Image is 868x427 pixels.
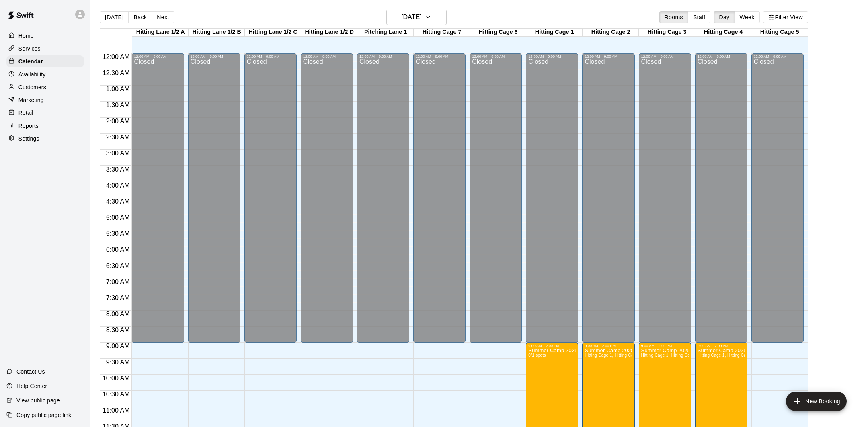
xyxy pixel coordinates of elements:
[104,359,132,366] span: 9:30 AM
[101,407,132,414] span: 11:00 AM
[128,11,152,23] button: Back
[245,29,301,36] div: Hitting Lane 1/2 C
[526,53,578,343] div: 12:00 AM – 9:00 AM: Closed
[247,59,294,345] div: Closed
[786,392,847,411] button: add
[641,59,689,345] div: Closed
[16,396,60,405] p: View public page
[16,411,71,419] p: Copy public page link
[585,59,632,345] div: Closed
[470,53,522,343] div: 12:00 AM – 9:00 AM: Closed
[104,182,132,189] span: 4:00 AM
[301,53,353,343] div: 12:00 AM – 9:00 AM: Closed
[639,29,695,36] div: Hitting Cage 3
[18,57,43,65] p: Calendar
[104,86,132,92] span: 1:00 AM
[6,107,84,119] a: Retail
[416,59,463,345] div: Closed
[585,353,702,358] span: Hitting Cage 1, Hitting Cage 2, Hitting Cage 3, Hitting Cage 4
[104,327,132,333] span: 8:30 AM
[134,59,181,345] div: Closed
[414,29,470,36] div: Hitting Cage 7
[104,214,132,221] span: 5:00 AM
[100,11,129,23] button: [DATE]
[189,29,245,36] div: Hitting Lane 1/2 B
[18,32,34,40] p: Home
[101,69,132,76] span: 12:30 AM
[695,53,747,343] div: 12:00 AM – 9:00 AM: Closed
[688,11,711,23] button: Staff
[583,29,639,36] div: Hitting Cage 2
[359,59,407,345] div: Closed
[714,11,735,23] button: Day
[303,55,351,59] div: 12:00 AM – 9:00 AM
[698,353,815,358] span: Hitting Cage 1, Hitting Cage 2, Hitting Cage 3, Hitting Cage 4
[104,278,132,285] span: 7:00 AM
[18,70,46,78] p: Availability
[18,83,46,91] p: Customers
[18,96,44,104] p: Marketing
[6,55,84,67] a: Calendar
[104,118,132,125] span: 2:00 AM
[6,133,84,145] a: Settings
[754,59,801,345] div: Closed
[754,55,801,59] div: 12:00 AM – 9:00 AM
[101,391,132,398] span: 10:30 AM
[585,55,632,59] div: 12:00 AM – 9:00 AM
[401,12,422,23] h6: [DATE]
[470,29,526,36] div: Hitting Cage 6
[6,68,84,80] a: Availability
[132,29,189,36] div: Hitting Lane 1/2 A
[763,11,808,23] button: Filter View
[751,29,808,36] div: Hitting Cage 5
[695,29,751,36] div: Hitting Cage 4
[101,53,132,60] span: 12:00 AM
[528,353,546,358] span: 0/1 spots filled
[18,109,33,117] p: Retail
[16,368,45,376] p: Contact Us
[6,120,84,132] a: Reports
[191,59,238,345] div: Closed
[386,10,447,25] button: [DATE]
[18,122,39,130] p: Reports
[735,11,760,23] button: Week
[104,134,132,141] span: 2:30 AM
[104,166,132,173] span: 3:30 AM
[104,262,132,269] span: 6:30 AM
[6,30,84,42] a: Home
[359,55,407,59] div: 12:00 AM – 9:00 AM
[104,246,132,253] span: 6:00 AM
[582,53,634,343] div: 12:00 AM – 9:00 AM: Closed
[247,55,294,59] div: 12:00 AM – 9:00 AM
[472,59,519,345] div: Closed
[301,29,357,36] div: Hitting Lane 1/2 D
[526,29,583,36] div: Hitting Cage 1
[152,11,174,23] button: Next
[104,102,132,108] span: 1:30 AM
[104,230,132,237] span: 5:30 AM
[104,311,132,317] span: 8:00 AM
[528,59,576,345] div: Closed
[131,53,184,343] div: 12:00 AM – 9:00 AM: Closed
[16,382,47,390] p: Help Center
[413,53,466,343] div: 12:00 AM – 9:00 AM: Closed
[528,344,576,348] div: 9:00 AM – 2:00 PM
[104,198,132,205] span: 4:30 AM
[6,94,84,106] a: Marketing
[472,55,519,59] div: 12:00 AM – 9:00 AM
[641,353,758,358] span: Hitting Cage 1, Hitting Cage 2, Hitting Cage 3, Hitting Cage 4
[357,29,414,36] div: Pitching Lane 1
[698,59,745,345] div: Closed
[303,59,351,345] div: Closed
[6,81,84,93] a: Customers
[6,43,84,55] a: Services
